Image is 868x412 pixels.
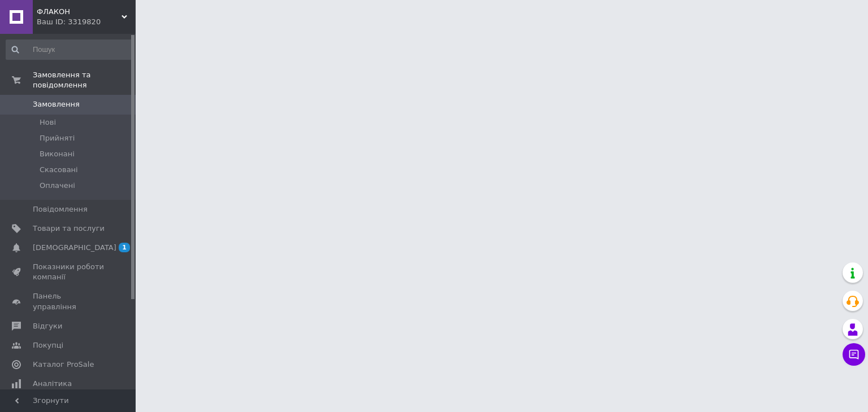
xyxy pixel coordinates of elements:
span: Оплачені [40,181,75,191]
span: 1 [119,243,130,252]
span: ФЛАКОН [37,7,121,17]
input: Пошук [6,40,133,60]
span: Виконані [40,149,75,159]
span: Покупці [33,340,63,350]
div: Ваш ID: 3319820 [37,17,136,27]
span: Прийняті [40,133,75,143]
span: Замовлення та повідомлення [33,70,136,90]
span: Каталог ProSale [33,360,94,370]
span: Замовлення [33,99,80,109]
button: Чат з покупцем [843,343,865,366]
span: Відгуки [33,321,62,331]
span: Скасовані [40,165,78,175]
span: Показники роботи компанії [33,262,105,282]
span: Аналітика [33,379,72,389]
span: Товари та послуги [33,223,105,234]
span: Панель управління [33,291,105,312]
span: Нові [40,117,56,128]
span: Повідомлення [33,204,88,214]
span: [DEMOGRAPHIC_DATA] [33,243,116,253]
